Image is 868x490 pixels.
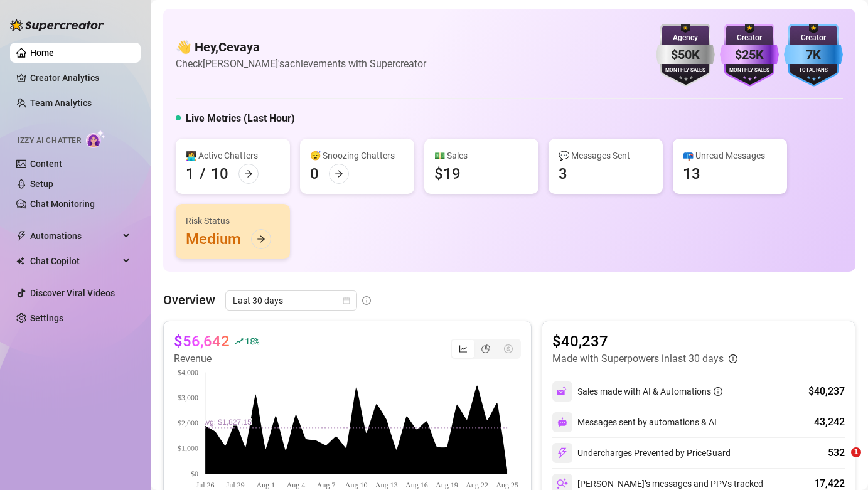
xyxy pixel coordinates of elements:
span: info-circle [714,387,722,396]
span: 18 % [245,335,259,347]
a: Creator Analytics [30,68,131,88]
article: $56,642 [174,331,230,351]
img: svg%3e [557,478,568,489]
div: 👩‍💻 Active Chatters [186,149,280,162]
div: Sales made with AI & Automations [577,385,722,398]
div: $40,237 [808,384,845,399]
a: Chat Monitoring [30,199,95,209]
div: 1 [186,164,195,184]
article: Revenue [174,351,259,366]
img: svg%3e [557,447,568,459]
span: rise [235,337,244,346]
img: logo-BBDzfeDw.svg [10,19,104,31]
h4: 👋 Hey, Cevaya [176,38,426,56]
span: info-circle [362,296,371,305]
span: Automations [30,226,119,246]
iframe: Intercom live chat [825,447,855,477]
div: $19 [434,164,461,184]
div: Agency [656,32,715,44]
img: svg%3e [557,386,568,397]
img: svg%3e [557,417,567,427]
div: 43,242 [814,415,845,430]
article: Made with Superpowers in last 30 days [552,351,724,366]
a: Settings [30,313,63,323]
div: 💬 Messages Sent [559,149,653,162]
a: Home [30,48,54,58]
span: Chat Copilot [30,251,119,271]
div: 10 [211,164,228,184]
div: Monthly Sales [720,67,779,75]
div: Undercharges Prevented by PriceGuard [552,443,731,463]
a: Setup [30,179,53,189]
h5: Live Metrics (Last Hour) [186,111,295,126]
div: $50K [656,45,715,65]
div: segmented control [451,339,521,359]
div: 💵 Sales [434,149,528,162]
span: 1 [851,447,861,457]
div: Creator [720,32,779,44]
a: Content [30,159,62,169]
div: 532 [828,445,845,461]
div: 13 [683,164,700,184]
span: info-circle [729,354,737,363]
span: calendar [343,297,350,304]
span: dollar-circle [504,344,513,353]
div: 7K [784,45,843,65]
div: Messages sent by automations & AI [552,412,717,432]
span: pie-chart [481,344,490,353]
article: $40,237 [552,331,737,351]
div: 📪 Unread Messages [683,149,777,162]
div: Total Fans [784,67,843,75]
span: line-chart [459,344,468,353]
span: arrow-right [335,169,343,178]
img: blue-badge-DgoSNQY1.svg [784,24,843,87]
article: Overview [163,290,215,309]
span: thunderbolt [16,231,26,241]
span: arrow-right [244,169,253,178]
div: 3 [559,164,567,184]
div: $25K [720,45,779,65]
img: Chat Copilot [16,257,24,265]
div: 0 [310,164,319,184]
span: Last 30 days [233,291,350,310]
img: silver-badge-roxG0hHS.svg [656,24,715,87]
div: Risk Status [186,214,280,228]
div: Creator [784,32,843,44]
span: Izzy AI Chatter [18,135,81,147]
span: arrow-right [257,235,265,243]
a: Team Analytics [30,98,92,108]
div: Monthly Sales [656,67,715,75]
img: purple-badge-B9DA21FR.svg [720,24,779,87]
div: 😴 Snoozing Chatters [310,149,404,162]
img: AI Chatter [86,130,105,148]
a: Discover Viral Videos [30,288,115,298]
article: Check [PERSON_NAME]'s achievements with Supercreator [176,56,426,72]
